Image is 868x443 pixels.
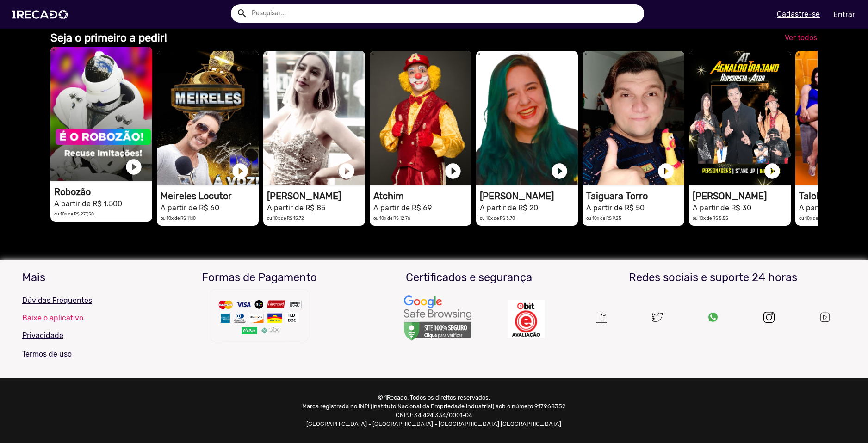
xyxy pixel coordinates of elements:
button: Example home icon [233,5,249,21]
h1: [PERSON_NAME] [267,191,365,202]
small: ou 10x de R$ 9,06 [799,215,834,221]
input: Pesquisar... [245,4,644,23]
small: A partir de R$ 20 [480,203,538,212]
h3: Mais [22,271,148,284]
img: Um recado,1Recado,1 recado,vídeo de famosos,site para pagar famosos,vídeos e lives exclusivas de ... [209,288,310,348]
video: 1RECADO vídeos dedicados para fãs e empresas [50,47,152,181]
h3: Formas de Pagamento [162,271,358,284]
video: 1RECADO vídeos dedicados para fãs e empresas [157,51,259,185]
span: Ver todos [785,33,817,42]
small: ou 10x de R$ 15,72 [267,215,304,221]
video: 1RECADO vídeos dedicados para fãs e empresas [689,51,791,185]
small: A partir de R$ 60 [161,203,219,212]
img: Um recado,1Recado,1 recado,vídeo de famosos,site para pagar famosos,vídeos e lives exclusivas de ... [596,312,607,323]
small: A partir de R$ 1.500 [54,199,122,208]
img: instagram.svg [763,312,775,323]
img: Um recado,1Recado,1 recado,vídeo de famosos,site para pagar famosos,vídeos e lives exclusivas de ... [403,295,472,342]
h1: Taiguara Torro [586,191,684,202]
h1: [PERSON_NAME] [693,191,791,202]
p: © 1Recado. Todos os direitos reservados. Marca registrada no INPI (Instituto Nacional da Propried... [302,393,566,429]
b: Seja o primeiro a pedir! [50,31,167,44]
small: ou 10x de R$ 5,55 [693,215,728,221]
small: A partir de R$ 85 [267,203,325,212]
h1: Robozão [54,186,152,197]
a: play_circle_filled [657,162,675,180]
small: ou 10x de R$ 11,10 [161,215,196,221]
a: Baixe o aplicativo [22,314,148,322]
h3: Redes sociais e suporte 24 horas [581,271,846,284]
small: ou 10x de R$ 3,70 [480,215,515,221]
a: play_circle_filled [763,162,781,180]
small: ou 10x de R$ 12,76 [373,215,410,221]
p: Termos de uso [22,349,148,360]
a: play_circle_filled [337,162,356,180]
small: A partir de R$ 49 [799,203,857,212]
video: 1RECADO vídeos dedicados para fãs e empresas [583,51,684,185]
a: play_circle_filled [124,158,143,176]
video: 1RECADO vídeos dedicados para fãs e empresas [263,51,365,185]
small: A partir de R$ 30 [693,203,751,212]
img: Um recado,1Recado,1 recado,vídeo de famosos,site para pagar famosos,vídeos e lives exclusivas de ... [819,311,831,323]
small: A partir de R$ 69 [373,203,432,212]
small: A partir de R$ 50 [586,203,645,212]
a: Entrar [827,6,861,23]
img: Um recado,1Recado,1 recado,vídeo de famosos,site para pagar famosos,vídeos e lives exclusivas de ... [707,312,719,323]
u: Cadastre-se [777,10,820,18]
h1: Meireles Locutor [161,191,259,202]
small: ou 10x de R$ 277,50 [54,211,94,216]
img: twitter.svg [652,312,663,323]
p: Dúvidas Frequentes [22,295,148,306]
h3: Certificados e segurança [371,271,567,284]
a: play_circle_filled [231,162,249,180]
video: 1RECADO vídeos dedicados para fãs e empresas [370,51,471,185]
h1: Atchim [373,191,471,202]
img: Um recado,1Recado,1 recado,vídeo de famosos,site para pagar famosos,vídeos e lives exclusivas de ... [508,300,545,338]
small: ou 10x de R$ 9,25 [586,215,621,221]
h1: [PERSON_NAME] [480,191,578,202]
p: Privacidade [22,330,148,341]
mat-icon: Example home icon [236,8,248,19]
video: 1RECADO vídeos dedicados para fãs e empresas [476,51,578,185]
a: play_circle_filled [444,162,462,180]
a: play_circle_filled [550,162,569,180]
